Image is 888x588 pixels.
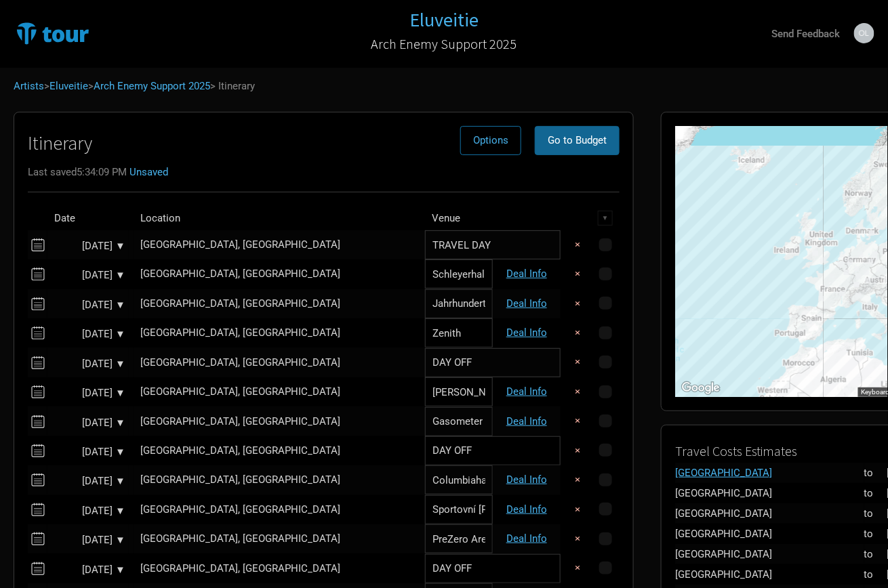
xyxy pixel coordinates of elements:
[807,319,812,324] div: Palacio Vistalegre, Madrid, Spain
[679,379,723,397] a: Open this area in Google Maps (opens a new window)
[51,329,125,339] div: [DATE] ▼
[140,358,418,368] div: Budapest, Hungary
[562,436,593,465] button: ×
[562,259,593,289] button: ×
[562,230,593,259] button: ×
[425,207,493,230] th: Venue
[854,282,860,287] div: , Zürich, Switzerland
[829,314,834,320] div: Le Radiant, Barcelona, Spain
[562,318,593,348] button: ×
[134,207,425,230] th: Location
[876,266,882,272] div: Sportovní hala Fortuna, Prague, Czechia
[562,289,593,318] button: ×
[838,261,843,267] div: AB Box, Bruxelles, Belgium
[872,251,878,257] div: Columbiahalle, Berlin, Germany
[140,564,418,574] div: Nuremberg, Germany
[854,266,860,272] div: Jahrhunderthalle, Frankfurt am Main, Germany
[562,524,593,553] button: ×
[864,564,887,585] td: to
[51,300,125,310] div: [DATE] ▼
[473,134,508,146] span: Options
[675,503,864,524] td: [GEOGRAPHIC_DATA]
[140,534,418,544] div: Gliwice, Poland
[425,289,493,318] input: Jahrhunderthalle
[864,270,869,275] div: PreZero Arena Gliwice, Nuremberg, Germany
[772,28,841,40] strong: Send Feedback
[140,505,418,515] div: Prague, Czechia
[425,230,561,259] input: TRAVEL DAY
[506,327,547,339] a: Deal Info
[854,23,874,43] img: Jan-Ole
[51,565,125,575] div: [DATE] ▼
[869,230,874,236] div: Poolen, Copenhagen, Denmark
[675,544,864,564] td: [GEOGRAPHIC_DATA]
[51,506,125,516] div: [DATE] ▼
[506,503,547,516] a: Deal Info
[864,483,887,503] td: to
[506,415,547,427] a: Deal Info
[562,348,593,377] button: ×
[840,291,845,296] div: Le Radiant, Caluire-et-Cuire, France
[598,211,613,226] div: ▼
[49,80,88,92] a: Eluveitie
[129,166,168,178] a: Unsaved
[140,269,418,279] div: Stuttgart, Germany
[409,9,479,30] a: Eluveitie
[675,524,864,544] td: [GEOGRAPHIC_DATA]
[425,465,493,495] input: Columbiahalle
[819,296,824,301] div: Palacio Vistalegre, Bordeaux, France
[812,245,818,251] div: O2 Apollo Manchester, Manchester, United Kingdom
[140,387,418,397] div: Budapest, Hungary
[425,554,561,583] input: DAY OFF
[864,463,887,483] td: to
[506,297,547,310] a: Deal Info
[44,81,88,91] span: >
[140,417,418,427] div: Vienna, Austria
[47,207,129,230] th: Date
[562,495,593,524] button: ×
[864,503,887,524] td: to
[425,318,493,348] input: Zenith
[562,406,593,436] button: ×
[425,407,493,436] input: Gasometer
[864,544,887,564] td: to
[675,483,864,503] td: [GEOGRAPHIC_DATA]
[847,259,853,265] div: Mitsubishi Electric all, Düsseldorf, Germany
[844,270,849,275] div: Rockhal, Esch-sur-Alzette, Luxembourg
[675,468,790,478] div: Zürich, Switzerland
[51,447,125,457] div: [DATE] ▼
[866,278,871,283] div: Zenith, Munich, Germany
[51,388,125,398] div: [DATE] ▼
[562,553,593,583] button: ×
[856,274,862,279] div: Schleyerhalle, Stuttgart, Germany
[548,134,607,146] span: Go to Budget
[506,474,547,486] a: Deal Info
[140,328,418,338] div: Munich, Germany
[506,385,547,398] a: Deal Info
[140,240,418,250] div: Zürich, Switzerland
[28,133,92,154] h1: Itinerary
[460,126,521,155] button: Options
[28,167,620,177] div: Last saved 5:34:09 PM
[371,30,517,58] a: Arch Enemy Support 2025
[51,535,125,545] div: [DATE] ▼
[371,37,517,51] h2: Arch Enemy Support 2025
[14,20,160,47] img: TourTracks
[868,259,874,264] div: Haus Auensee, Leipzig, Germany
[425,377,493,406] input: Barba Negra Music Club
[51,359,125,369] div: [DATE] ▼
[858,252,864,257] div: Swiss Live Hall, Hanover, Germany
[88,81,210,91] span: >
[813,251,818,256] div: Wolverhampton Civic Hall, Wolverhampton, United Kingdom
[409,7,479,32] h1: Eluveitie
[562,377,593,406] button: ×
[830,274,835,279] div: Zenith Park, Paris, France
[140,475,418,485] div: Berlin, Germany
[535,134,620,146] a: Go to Budget
[140,446,418,456] div: Berlin, Germany
[14,80,44,92] a: Artists
[675,564,864,585] td: [GEOGRAPHIC_DATA]
[94,80,210,92] a: Arch Enemy Support 2025
[425,259,493,289] input: Schleyerhalle
[51,476,125,486] div: [DATE] ▼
